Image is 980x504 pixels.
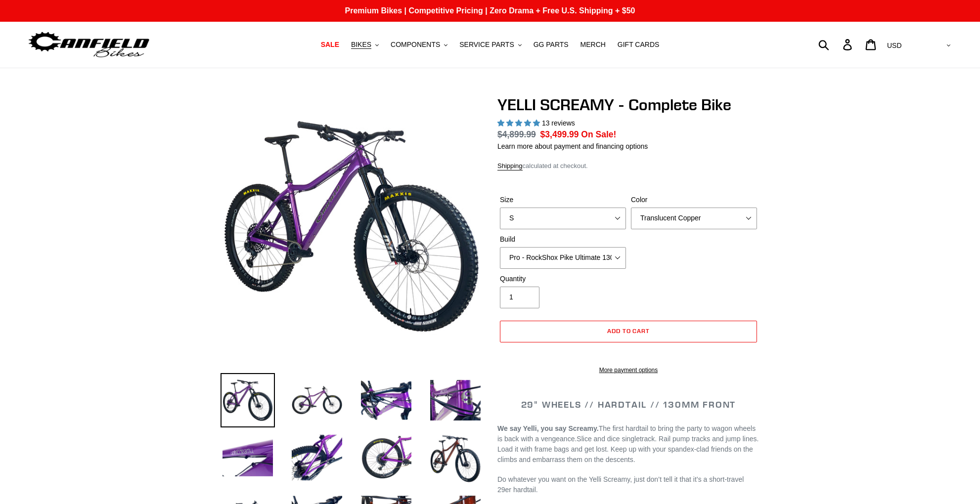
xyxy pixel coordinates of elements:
span: The first hardtail to bring the party to wagon wheels is back with a vengeance. [497,424,756,443]
img: Load image into Gallery viewer, YELLI SCREAMY - Complete Bike [359,373,413,427]
span: Do whatever you want on the Yelli Screamy, just don’t tell it that it’s a short-travel 29er hardt... [497,475,744,494]
label: Color [631,195,757,205]
span: 29" WHEELS // HARDTAIL // 130MM FRONT [521,399,736,410]
span: SERVICE PARTS [459,41,514,49]
span: Add to cart [607,327,650,335]
button: COMPONENTS [386,38,452,51]
a: SALE [316,38,344,51]
h1: YELLI SCREAMY - Complete Bike [497,95,759,114]
span: On Sale! [581,128,616,141]
a: More payment options [500,366,757,375]
button: SERVICE PARTS [454,38,526,51]
img: Load image into Gallery viewer, YELLI SCREAMY - Complete Bike [290,373,344,427]
span: MERCH [580,41,606,49]
img: Load image into Gallery viewer, YELLI SCREAMY - Complete Bike [290,430,344,485]
a: GIFT CARDS [613,38,665,51]
span: GIFT CARDS [618,41,660,49]
input: Search [824,34,849,55]
span: BIKES [351,41,371,49]
span: SALE [321,41,339,49]
a: GG PARTS [529,38,574,51]
s: $4,899.99 [497,129,536,139]
label: Quantity [500,274,626,284]
button: BIKES [346,38,384,51]
img: Load image into Gallery viewer, YELLI SCREAMY - Complete Bike [359,430,413,485]
span: $3,499.99 [540,129,579,139]
img: Load image into Gallery viewer, YELLI SCREAMY - Complete Bike [428,373,483,427]
p: Slice and dice singletrack. Rail pump tracks and jump lines. Load it with frame bags and get lost... [497,423,759,465]
a: Learn more about payment and financing options [497,142,648,150]
span: 13 reviews [542,119,575,127]
span: 5.00 stars [497,119,542,127]
img: Load image into Gallery viewer, YELLI SCREAMY - Complete Bike [221,373,275,427]
a: MERCH [576,38,611,51]
img: Canfield Bikes [27,29,151,60]
label: Size [500,195,626,205]
img: Load image into Gallery viewer, YELLI SCREAMY - Complete Bike [221,430,275,485]
b: We say Yelli, you say Screamy. [497,424,599,432]
img: Load image into Gallery viewer, YELLI SCREAMY - Complete Bike [428,430,483,485]
span: COMPONENTS [391,41,440,49]
a: Shipping [497,162,523,170]
span: GG PARTS [534,41,569,49]
label: Build [500,234,626,245]
div: calculated at checkout. [497,161,759,171]
button: Add to cart [500,321,757,342]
